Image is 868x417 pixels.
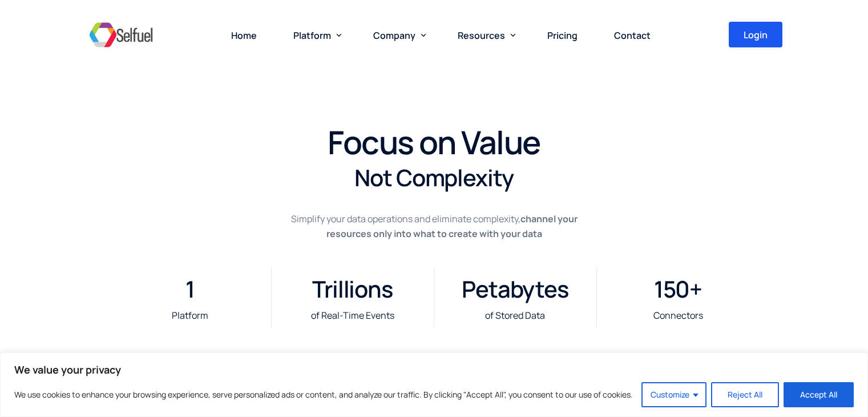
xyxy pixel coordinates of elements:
[784,382,854,407] button: Accept All
[614,29,651,42] span: Contact
[14,363,854,376] p: We value your privacy
[115,308,265,323] p: Platform
[14,388,633,402] p: We use cookies to enhance your browsing experience, serve personalized ads or content, and analyz...
[729,22,782,47] a: Login
[373,29,415,42] span: Company
[440,274,591,304] h2: Petabytes
[86,18,156,52] img: Selfuel - Democratizing Innovation
[458,29,505,42] span: Resources
[440,308,591,323] p: of Stored Data
[641,382,706,407] button: Customize
[547,29,578,42] span: Pricing
[115,274,265,304] h2: 1
[744,30,768,39] span: Login
[231,29,257,42] span: Home
[277,274,428,304] h2: Trillions
[603,274,754,304] h2: 150+
[711,382,779,407] button: Reject All
[277,211,591,242] p: Simplify your data operations and eliminate complexity,
[277,308,428,323] p: of Real-Time Events
[293,29,331,42] span: Platform
[86,162,782,193] h2: Not Complexity
[603,308,754,323] p: Connectors
[86,122,782,162] h1: Focus on Value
